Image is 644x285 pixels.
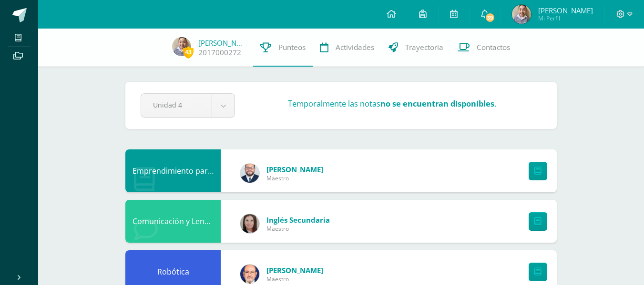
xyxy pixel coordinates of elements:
h3: Temporalmente las notas . [288,98,496,109]
a: Trayectoria [381,29,450,67]
a: 2017000272 [198,48,241,58]
div: Emprendimiento para la Productividad [125,149,221,192]
img: 17cf59736ae56aed92359ce21211a68c.png [172,37,191,56]
img: 8af0450cf43d44e38c4a1497329761f3.png [240,214,259,233]
span: Unidad 4 [153,94,200,116]
a: Unidad 4 [141,94,235,117]
a: Actividades [313,29,381,67]
span: 43 [183,46,194,58]
img: 17cf59736ae56aed92359ce21211a68c.png [512,5,531,24]
span: Maestro [266,174,323,182]
img: 6b7a2a75a6c7e6282b1a1fdce061224c.png [240,265,259,284]
span: [PERSON_NAME] [266,165,323,174]
span: 39 [485,12,495,23]
div: Comunicación y Lenguaje, Idioma Extranjero Inglés [125,200,221,243]
span: Actividades [336,42,374,52]
span: Maestro [266,225,330,233]
span: [PERSON_NAME] [266,265,323,275]
span: Inglés Secundaria [266,215,330,225]
span: Contactos [477,42,510,52]
a: Contactos [450,29,517,67]
span: Mi Perfil [538,14,593,22]
a: Punteos [253,29,313,67]
strong: no se encuentran disponibles [380,98,494,109]
span: Maestro [266,275,323,283]
span: [PERSON_NAME] [538,6,593,15]
span: Trayectoria [405,42,443,52]
a: [PERSON_NAME] [198,38,246,48]
img: eaa624bfc361f5d4e8a554d75d1a3cf6.png [240,164,259,183]
span: Punteos [278,42,306,52]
